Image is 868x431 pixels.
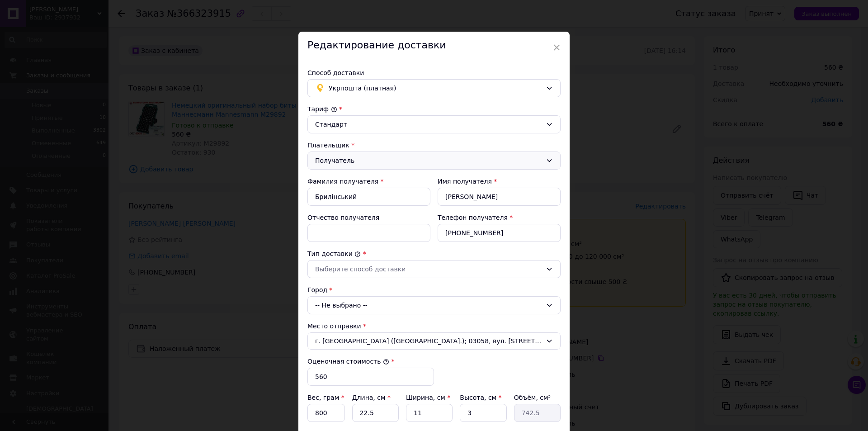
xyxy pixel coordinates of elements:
[307,141,561,150] div: Плательщик
[514,393,561,402] div: Объём, см³
[307,178,378,185] label: Фамилия получателя
[352,394,391,401] label: Длина, см
[307,322,561,331] div: Место отправки
[315,264,542,274] div: Выберите способ доставки
[307,68,561,77] div: Способ доставки
[307,358,389,365] label: Оценочная стоимость
[307,394,344,401] label: Вес, грам
[307,249,561,258] div: Тип доставки
[315,336,542,346] span: г. [GEOGRAPHIC_DATA] ([GEOGRAPHIC_DATA].); 03058, вул. [STREET_ADDRESS]
[438,224,561,242] input: +380
[307,296,561,314] div: -- Не выбрано --
[406,394,450,401] label: Ширина, см
[307,214,379,221] label: Отчество получателя
[298,32,570,59] div: Редактирование доставки
[552,40,561,55] span: ×
[460,394,501,401] label: Высота, см
[438,214,508,221] label: Телефон получателя
[329,83,542,93] span: Укрпошта (платная)
[315,156,542,166] div: Получатель
[438,178,492,185] label: Имя получателя
[307,285,561,294] div: Город
[315,119,542,129] div: Стандарт
[307,104,561,114] div: Тариф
